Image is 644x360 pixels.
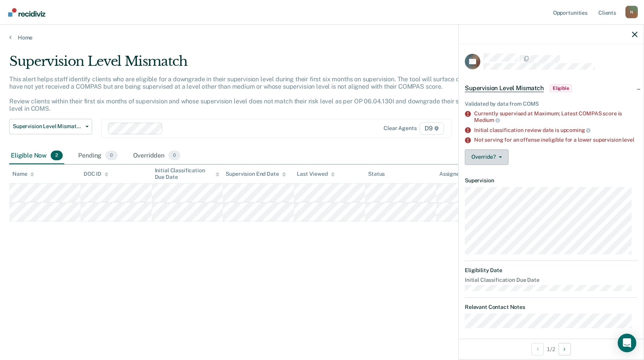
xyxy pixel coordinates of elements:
[474,127,637,134] div: Initial classification review date is
[105,151,117,161] span: 0
[474,137,637,143] div: Not serving for an offense ineligible for a lower supervision
[474,110,637,123] div: Currently supervised at Maximum; Latest COMPAS score is
[132,147,182,165] div: Overridden
[9,75,488,113] p: This alert helps staff identify clients who are eligible for a downgrade in their supervision lev...
[420,122,444,135] span: D9
[459,339,644,359] div: 1 / 2
[560,127,591,133] span: upcoming
[618,334,636,352] div: Open Intercom Messenger
[465,177,637,184] dt: Supervision
[625,6,638,18] button: Profile dropdown button
[13,123,82,130] span: Supervision Level Mismatch
[384,125,416,132] div: Clear agents
[558,343,571,355] button: Next Opportunity
[9,147,64,165] div: Eligible Now
[465,101,637,107] div: Validated by data from COMS
[459,76,644,101] div: Supervision Level MismatchEligible
[465,84,544,92] span: Supervision Level Mismatch
[9,34,635,41] a: Home
[465,149,509,165] button: Override?
[550,84,572,92] span: Eligible
[439,171,476,177] div: Assigned to
[531,343,544,355] button: Previous Opportunity
[9,53,492,75] div: Supervision Level Mismatch
[51,151,63,161] span: 2
[465,267,637,274] dt: Eligibility Date
[625,6,638,18] div: N
[226,171,286,177] div: Supervision End Date
[84,171,108,177] div: DOC ID
[368,171,385,177] div: Status
[465,304,637,310] dt: Relevant Contact Notes
[168,151,180,161] span: 0
[297,171,334,177] div: Last Viewed
[12,171,34,177] div: Name
[8,8,45,17] img: Recidiviz
[474,117,500,123] span: Medium
[77,147,119,165] div: Pending
[155,167,220,180] div: Initial Classification Due Date
[465,277,637,283] dt: Initial Classification Due Date
[622,137,634,143] span: level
